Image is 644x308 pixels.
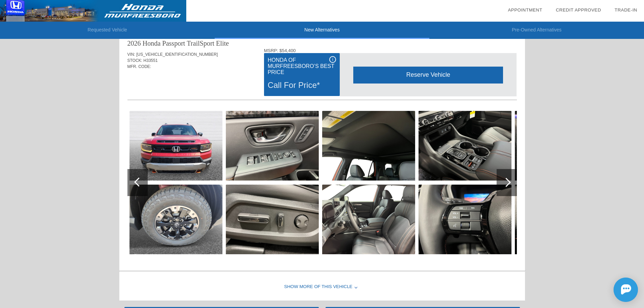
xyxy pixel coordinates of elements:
[515,185,608,254] img: e7501ba9bc8a8f2f2e59d844e3ec55fex.jpg
[508,7,542,13] a: Appointment
[127,58,142,63] span: STOCK:
[583,271,644,308] iframe: Chat Assistance
[329,56,336,63] div: i
[322,111,415,181] img: 0a044b3adc910259f59ce5ea45c667a4x.jpg
[143,58,158,63] span: H33551
[268,76,336,94] div: Call For Price*
[119,274,525,301] div: Show More of this Vehicle
[615,7,637,13] a: Trade-In
[322,185,415,254] img: 6cbdd0b8022825170a6155c37938b03fx.jpg
[429,22,644,39] li: Pre-Owned Alternatives
[215,22,429,39] li: New Alternatives
[226,185,319,254] img: e0161034068386c5c8ee289b01cd0d3cx.jpg
[129,185,222,254] img: fb7533820bb01512c552f65fc5e2d5ddx.jpg
[127,80,517,91] div: Quoted on [DATE] 12:45:31 PM
[268,56,336,76] div: Honda of Murfreesboro’s Best Price
[556,7,601,13] a: Credit Approved
[353,67,503,83] div: Reserve Vehicle
[226,111,319,181] img: a1783469e7136dbfccc24f979ccefbaax.jpg
[264,48,517,53] div: MSRP: $54,400
[419,185,511,254] img: c83430bade2c2a4796f5ce47095944cdx.jpg
[127,52,135,57] span: VIN:
[127,64,151,69] span: MFR. CODE:
[129,111,222,181] img: 57a9bab392b7374be6a704c52ff8ff90x.jpg
[419,111,511,181] img: a0f00a958b0e3ffbaaf6266bd7c683e6x.jpg
[515,111,608,181] img: 5a8d185c06ef0de7f3a9ed9695be81a6x.jpg
[136,52,218,57] span: [US_VEHICLE_IDENTIFICATION_NUMBER]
